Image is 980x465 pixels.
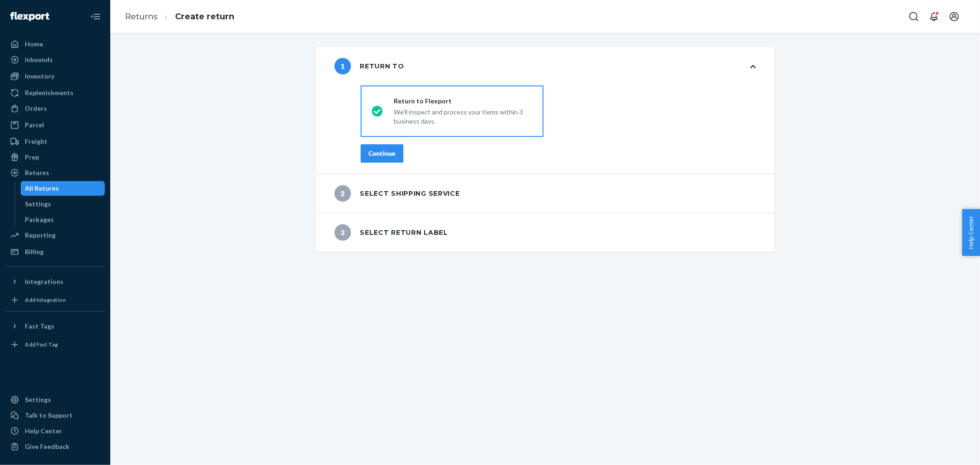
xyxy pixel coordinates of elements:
div: Reporting [25,231,56,240]
a: Parcel [6,118,105,132]
img: Flexport logo [10,12,49,21]
button: Fast Tags [6,319,105,334]
div: Talk to Support [25,411,73,420]
div: Inventory [25,72,54,81]
div: Fast Tags [25,322,54,331]
div: Returns [25,168,49,177]
button: Integrations [6,274,105,289]
a: Settings [6,392,105,407]
div: Select return label [334,224,448,241]
div: Prep [25,153,39,162]
button: Open Search Box [905,7,923,26]
a: Inventory [6,69,105,84]
div: Continue [368,149,396,158]
span: 1 [334,58,351,74]
a: Talk to Support [6,408,105,423]
div: Give Feedback [25,442,69,451]
a: Add Fast Tag [6,337,105,352]
div: Inbounds [25,55,53,64]
a: Billing [6,244,105,259]
a: Reporting [6,228,105,243]
a: Prep [6,150,105,164]
span: 2 [334,185,351,202]
div: Parcel [25,120,44,130]
a: Create return [175,11,234,22]
div: Billing [25,247,44,256]
div: All Returns [25,184,59,193]
div: Add Integration [25,296,66,304]
a: Freight [6,134,105,149]
div: Freight [25,137,47,146]
a: Returns [6,165,105,180]
div: Return to Flexport [394,96,532,106]
a: Settings [21,197,105,211]
a: Inbounds [6,52,105,67]
button: Help Center [962,209,980,256]
a: Home [6,37,105,51]
div: We'll inspect and process your items within 3 business days. [394,106,532,126]
a: All Returns [21,181,105,196]
div: Add Fast Tag [25,340,58,348]
button: Give Feedback [6,439,105,454]
span: 3 [334,224,351,241]
a: Packages [21,212,105,227]
button: Open account menu [945,7,963,26]
div: Settings [25,395,51,404]
div: Help Center [25,426,62,436]
button: Open notifications [925,7,943,26]
a: Orders [6,101,105,116]
a: Help Center [6,424,105,438]
div: Orders [25,104,47,113]
div: Replenishments [25,88,74,97]
button: Close Navigation [86,7,105,26]
div: Packages [25,215,54,224]
a: Add Integration [6,293,105,307]
div: Home [25,40,43,49]
div: Select shipping service [334,185,460,202]
ol: breadcrumbs [118,3,242,30]
a: Replenishments [6,85,105,100]
button: Continue [361,144,403,163]
div: Return to [334,58,404,74]
div: Integrations [25,277,63,286]
a: Returns [125,11,158,22]
div: Settings [25,199,51,209]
